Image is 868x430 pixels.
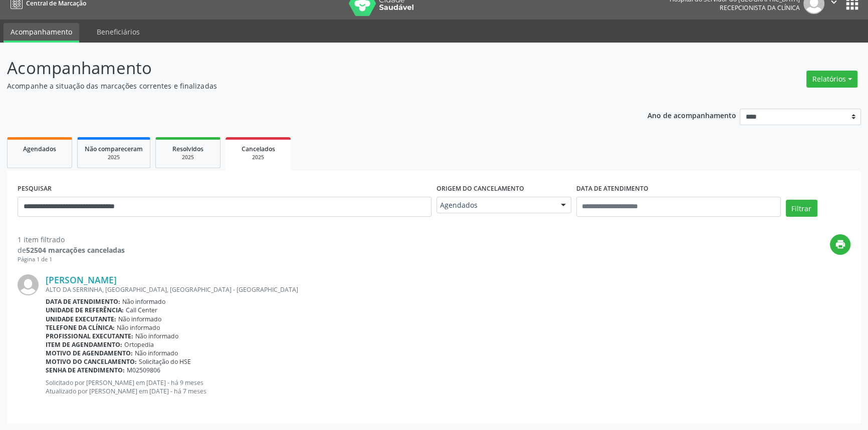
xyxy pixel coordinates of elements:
[830,234,850,255] button: print
[18,274,39,295] img: img
[233,154,284,161] div: 2025
[4,23,79,43] a: Acompanhamento
[172,145,203,153] span: Resolvidos
[18,234,125,245] div: 1 item filtrado
[835,239,846,250] i: print
[806,71,857,88] button: Relatórios
[46,366,125,374] b: Senha de atendimento:
[440,200,551,210] span: Agendados
[90,23,147,41] a: Beneficiários
[18,255,125,264] div: Página 1 de 1
[7,81,605,91] p: Acompanhe a situação das marcações correntes e finalizadas
[139,357,191,366] span: Solicitação do HSE
[46,378,850,395] p: Solicitado por [PERSON_NAME] em [DATE] - há 9 meses Atualizado por [PERSON_NAME] em [DATE] - há 7...
[18,245,125,255] div: de
[242,145,275,153] span: Cancelados
[46,340,122,349] b: Item de agendamento:
[135,332,178,340] span: Não informado
[18,181,52,197] label: PESQUISAR
[163,154,213,161] div: 2025
[46,349,133,357] b: Motivo de agendamento:
[23,145,56,153] span: Agendados
[135,349,178,357] span: Não informado
[118,315,161,323] span: Não informado
[26,245,125,255] strong: 52504 marcações canceladas
[46,274,117,285] a: [PERSON_NAME]
[46,285,850,294] div: ALTO DA SERRINHA, [GEOGRAPHIC_DATA], [GEOGRAPHIC_DATA] - [GEOGRAPHIC_DATA]
[46,297,120,306] b: Data de atendimento:
[117,323,160,332] span: Não informado
[7,56,605,81] p: Acompanhamento
[46,306,124,314] b: Unidade de referência:
[46,357,137,366] b: Motivo do cancelamento:
[647,109,736,121] p: Ano de acompanhamento
[46,315,116,323] b: Unidade executante:
[85,145,143,153] span: Não compareceram
[576,181,648,197] label: DATA DE ATENDIMENTO
[437,181,524,197] label: Origem do cancelamento
[127,366,160,374] span: M02509806
[124,340,154,349] span: Ortopedia
[126,306,157,314] span: Call Center
[46,323,115,332] b: Telefone da clínica:
[122,297,165,306] span: Não informado
[786,200,817,217] button: Filtrar
[720,4,800,12] span: Recepcionista da clínica
[85,154,143,161] div: 2025
[46,332,133,340] b: Profissional executante:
